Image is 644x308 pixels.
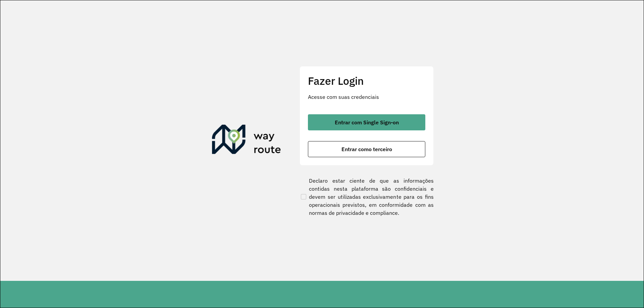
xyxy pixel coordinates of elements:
p: Acesse com suas credenciais [308,93,425,101]
button: button [308,141,425,157]
button: button [308,114,425,130]
h2: Fazer Login [308,74,425,87]
img: Roteirizador AmbevTech [212,125,281,157]
span: Entrar com Single Sign-on [335,120,399,125]
label: Declaro estar ciente de que as informações contidas nesta plataforma são confidenciais e devem se... [300,177,434,217]
span: Entrar como terceiro [341,146,392,152]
